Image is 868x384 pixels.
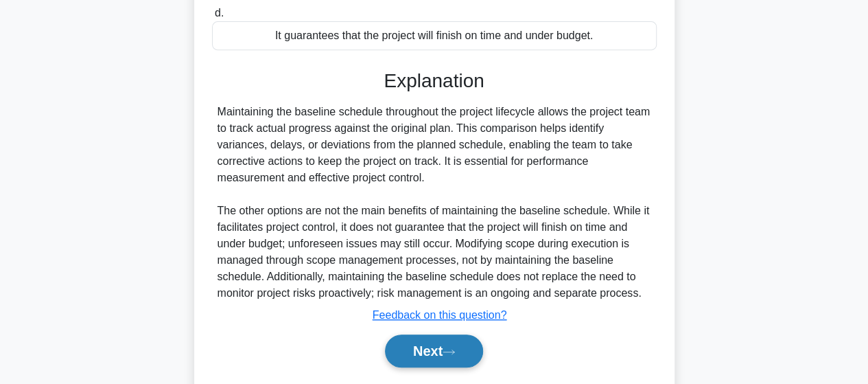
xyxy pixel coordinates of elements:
[220,69,648,93] h3: Explanation
[212,21,657,50] div: It guarantees that the project will finish on time and under budget.
[215,7,224,19] span: d.
[385,335,483,368] button: Next
[218,104,651,302] div: Maintaining the baseline schedule throughout the project lifecycle allows the project team to tra...
[373,309,507,321] a: Feedback on this question?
